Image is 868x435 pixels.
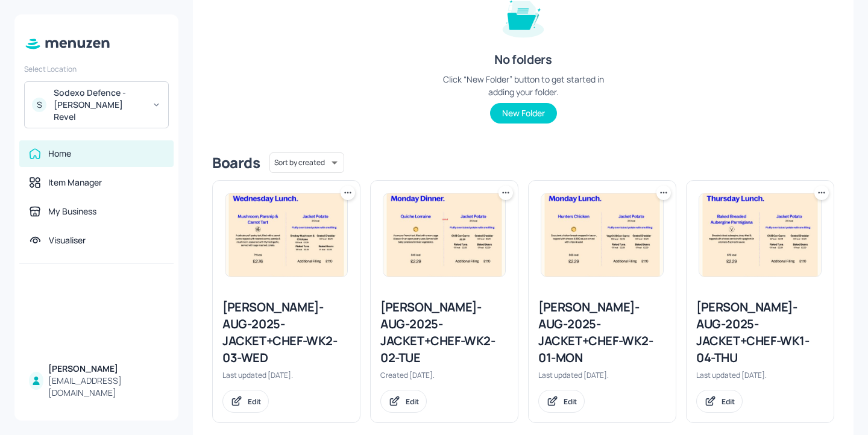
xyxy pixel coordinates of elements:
div: Sort by created [269,151,344,175]
div: [PERSON_NAME]-AUG-2025-JACKET+CHEF-WK1-04-THU [696,299,824,366]
div: Item Manager [48,177,102,189]
button: New Folder [490,103,557,124]
div: Edit [564,396,577,407]
div: Created [DATE]. [380,370,508,380]
div: S [32,98,46,112]
div: [PERSON_NAME] [48,363,164,375]
div: No folders [494,51,552,68]
img: 2025-08-31-1756636571255cbxl4huz8to.jpeg [699,193,821,277]
div: [EMAIL_ADDRESS][DOMAIN_NAME] [48,375,164,399]
div: Select Location [24,64,169,74]
div: Last updated [DATE]. [222,370,350,380]
div: Last updated [DATE]. [696,370,824,380]
div: Sodexo Defence - [PERSON_NAME] Revel [54,87,145,123]
div: Last updated [DATE]. [538,370,666,380]
div: Home [48,148,71,160]
img: 2025-08-31-17566363579180x0y73z8j0h.jpeg [225,193,347,277]
div: Visualiser [49,234,86,246]
div: Boards [212,153,260,172]
div: Click “New Folder” button to get started in adding your folder. [433,73,614,98]
div: [PERSON_NAME]-AUG-2025-JACKET+CHEF-WK2-02-TUE [380,299,508,366]
div: [PERSON_NAME]-AUG-2025-JACKET+CHEF-WK2-03-WED [222,299,350,366]
div: Edit [722,396,735,407]
img: 2025-08-08-1754661249786kaesz8x1cqb.jpeg [383,193,505,277]
div: [PERSON_NAME]-AUG-2025-JACKET+CHEF-WK2-01-MON [538,299,666,366]
img: 2025-08-29-1756485631083ln5tnuvd9.jpeg [541,193,663,277]
div: My Business [48,205,96,217]
div: Edit [406,396,419,407]
div: Edit [248,396,261,407]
